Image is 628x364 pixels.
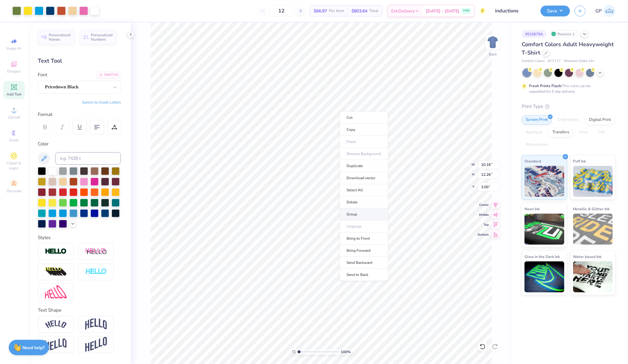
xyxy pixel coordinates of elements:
img: Arch [85,318,107,330]
div: Foil [594,128,609,137]
img: 3d Illusion [45,267,67,277]
span: Total [369,8,378,14]
img: Shadow [85,248,107,255]
li: Bring Forward [340,245,388,257]
div: Transfers [548,128,573,137]
label: Font [38,71,47,78]
div: # 510679A [522,30,546,38]
div: Print Type [522,103,616,110]
strong: Need help? [23,345,45,351]
li: Bring to Front [340,233,388,245]
span: Puff Ink [573,158,586,164]
span: Minimum Order: 24 + [564,59,595,64]
input: – – [269,5,294,16]
span: GP [595,7,602,15]
div: Text Shape [38,307,121,314]
li: Delete [340,196,388,208]
div: This color can be expedited for 5 day delivery. [529,83,605,94]
img: Standard [524,166,564,197]
div: Text Tool [38,57,121,65]
span: Designs [7,69,21,74]
img: Free Distort [45,285,67,299]
div: Back [489,51,497,57]
strong: Fresh Prints Flash: [529,83,562,88]
li: Send Backward [340,257,388,269]
span: Water based Ink [573,253,602,260]
span: Decorate [7,189,21,193]
img: Back [487,36,499,48]
img: Neon Ink [524,214,564,245]
span: Comfort Colors [522,59,545,64]
span: Glow in the Dark Ink [524,253,560,260]
img: Rise [85,337,107,352]
div: Embroidery [554,115,583,125]
img: Flag [45,339,67,351]
span: Personalized Names [49,33,71,42]
div: Format [38,111,122,118]
img: Water based Ink [573,261,613,292]
div: Styles [38,234,121,241]
span: Middle [478,213,489,217]
img: Metallic & Glitter Ink [573,214,613,245]
span: $803.64 [352,8,367,14]
li: Download vector [340,172,388,184]
img: Stroke [45,248,67,255]
span: Top [478,223,489,227]
div: Vinyl [575,128,592,137]
span: $66.97 [314,8,327,14]
span: # C1717 [548,59,561,64]
img: Negative Space [85,268,107,275]
span: Standard [524,158,541,164]
div: Digital Print [585,115,615,125]
span: FREE [463,9,470,13]
span: Add Text [7,92,21,97]
input: e.g. 7428 c [55,152,121,165]
li: Copy [340,124,388,136]
span: Neon Ink [524,206,540,212]
img: Glow in the Dark Ink [524,261,564,292]
img: Puff Ink [573,166,613,197]
div: Color [38,140,121,148]
span: Personalized Numbers [91,33,113,42]
div: Screen Print [522,115,552,125]
span: Est. Delivery [391,8,415,14]
span: Metallic & Glitter Ink [573,206,610,212]
span: Greek [9,138,19,143]
li: Cut [340,111,388,124]
span: Clipart & logos [3,161,25,171]
img: Gene Padilla [604,5,616,17]
span: Bottom [478,233,489,237]
div: Add Font [96,71,121,78]
li: Select All [340,184,388,196]
span: 100 % [341,349,351,355]
li: Group [340,208,388,220]
span: Per Item [329,8,344,14]
span: [DATE] - [DATE] [426,8,459,14]
div: Revision 1 [550,30,578,38]
div: Applique [522,128,546,137]
span: Center [478,203,489,207]
a: GP [595,5,616,17]
span: Comfort Colors Adult Heavyweight T-Shirt [522,41,614,56]
button: Switch to Greek Letters [82,100,121,105]
li: Send to Back [340,269,388,281]
img: Arc [45,320,67,329]
span: Image AI [7,46,21,51]
span: Upload [8,115,20,120]
div: Rhinestones [522,140,552,149]
button: Save [541,6,570,16]
li: Duplicate [340,160,388,172]
input: Untitled Design [490,5,536,17]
